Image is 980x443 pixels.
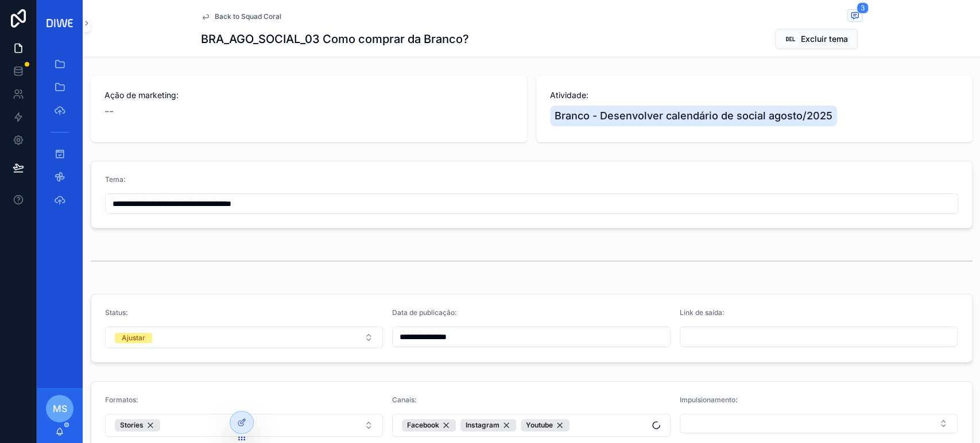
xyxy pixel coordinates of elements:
span: Formatos: [105,395,138,404]
span: Atividade: [550,90,959,101]
a: Back to Squad Coral [201,12,281,21]
span: Link de saída: [680,308,725,317]
span: Canais: [392,395,417,404]
span: Status: [105,308,128,317]
span: Data de publicação: [392,308,457,317]
span: Ação de marketing: [104,90,513,101]
button: Select Button [392,414,671,437]
span: Instagram [466,421,499,430]
button: Select Button [105,414,384,437]
span: Branco - Desenvolver calendário de social agosto/2025 [555,108,832,124]
img: App logo [44,16,76,30]
button: Select Button [105,327,384,348]
span: Facebook [407,421,439,430]
button: Unselect 6 [521,419,570,432]
span: Back to Squad Coral [215,12,281,21]
div: Ajustar [122,333,145,343]
h1: BRA_AGO_SOCIAL_03 Como comprar da Branco? [201,31,469,47]
span: Stories [120,421,144,430]
button: Unselect 15 [402,419,456,432]
span: Excluir tema [801,33,848,45]
span: 3 [857,2,869,14]
button: Select Button [680,414,958,433]
button: Unselect 14 [460,419,516,432]
span: Impulsionamento: [680,395,738,404]
button: Excluir tema [775,29,858,49]
button: Unselect 24 [115,419,160,432]
span: -- [104,103,114,119]
div: scrollable content [37,46,83,225]
span: MS [53,402,67,415]
span: Youtube [526,421,553,430]
button: 3 [847,9,862,24]
span: Tema: [105,175,126,184]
